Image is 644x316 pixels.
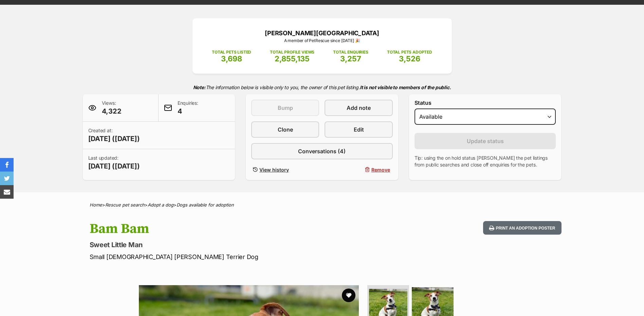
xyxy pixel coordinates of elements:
button: Remove [325,165,392,175]
span: [DATE] ([DATE]) [88,161,140,171]
p: Sweet Little Man [90,240,377,250]
label: Status [415,100,556,106]
p: TOTAL ENQUIRIES [333,49,368,55]
span: 2,855,135 [275,54,310,63]
p: The information below is visible only to you, the owner of this pet listing. [83,80,562,94]
span: 4 [178,106,198,116]
a: Adopt a dog [148,202,173,208]
span: 3,698 [221,54,242,63]
span: View history [259,166,289,173]
span: [DATE] ([DATE]) [88,134,140,143]
span: Conversations (4) [298,147,346,155]
p: Last updated: [88,155,140,171]
a: Home [90,202,102,208]
a: Dogs available for adoption [177,202,234,208]
a: Add note [325,100,392,116]
p: Views: [102,100,122,116]
p: Tip: using the on hold status [PERSON_NAME] the pet listings from public searches and close off e... [415,155,556,168]
span: Bump [278,104,293,112]
span: Add note [347,104,371,112]
a: Clone [251,121,319,138]
span: Update status [467,137,504,145]
a: Conversations (4) [251,143,393,159]
p: TOTAL PROFILE VIEWS [270,49,314,55]
p: TOTAL PETS ADOPTED [387,49,432,55]
h1: Bam Bam [90,221,377,237]
span: Edit [354,125,364,134]
span: Clone [278,125,293,134]
button: Bump [251,100,319,116]
div: > > > [73,202,572,208]
span: 3,526 [399,54,420,63]
span: 4,322 [102,106,122,116]
p: Small [DEMOGRAPHIC_DATA] [PERSON_NAME] Terrier Dog [90,252,377,261]
span: Remove [371,166,390,173]
p: A member of PetRescue since [DATE] 🎉 [203,38,442,44]
button: favourite [342,289,355,302]
strong: It is not visible to members of the public. [360,84,451,90]
p: [PERSON_NAME][GEOGRAPHIC_DATA] [203,28,442,38]
button: Print an adoption poster [483,221,561,235]
a: View history [251,165,319,175]
span: 3,257 [340,54,361,63]
p: TOTAL PETS LISTED [212,49,251,55]
a: Rescue pet search [105,202,145,208]
strong: Note: [193,84,206,90]
button: Update status [415,133,556,149]
p: Created at: [88,127,140,143]
a: Edit [325,121,392,138]
p: Enquiries: [178,100,198,116]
